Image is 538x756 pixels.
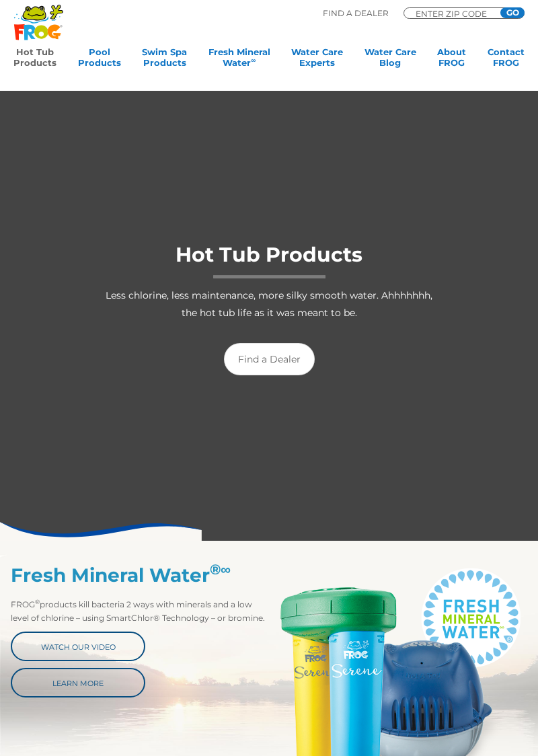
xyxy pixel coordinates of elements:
p: Find A Dealer [323,7,389,20]
sup: ® [210,561,231,578]
a: Swim SpaProducts [142,46,187,73]
p: FROG products kill bacteria 2 ways with minerals and a low level of chlorine – using SmartChlor® ... [11,598,269,625]
a: Find a Dealer [224,343,315,375]
h1: Hot Tub Products [97,243,441,278]
a: Fresh MineralWater∞ [208,46,270,73]
h2: Fresh Mineral Water [11,564,269,587]
a: Learn More [11,668,145,697]
input: Zip Code Form [414,10,495,17]
p: Less chlorine, less maintenance, more silky smooth water. Ahhhhhhh, the hot tub life as it was me... [97,287,441,322]
em: ∞ [221,561,231,578]
a: Water CareExperts [291,46,343,73]
a: Water CareBlog [364,46,416,73]
a: Watch Our Video [11,632,145,661]
input: GO [500,7,525,18]
sup: ® [35,598,40,605]
a: PoolProducts [78,46,121,73]
a: Hot TubProducts [13,46,56,73]
a: AboutFROG [437,46,466,73]
sup: ∞ [251,56,256,64]
a: ContactFROG [488,46,525,73]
